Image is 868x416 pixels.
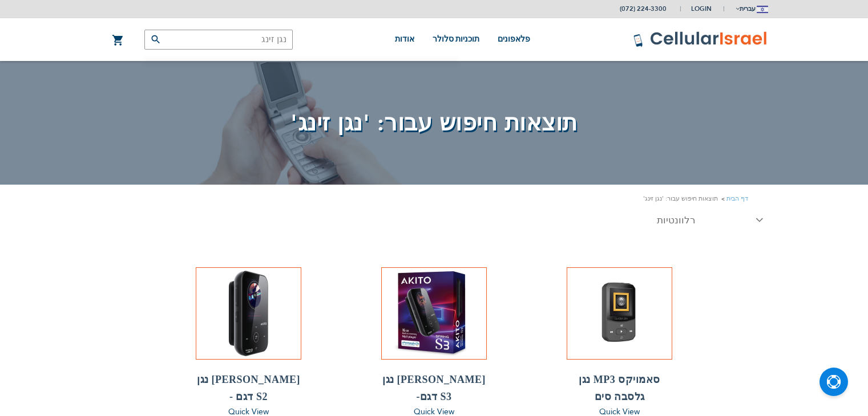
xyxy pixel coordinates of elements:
img: לוגו סלולר ישראל [633,31,768,48]
span: תוכניות סלולר [433,35,480,43]
span: פלאפונים [498,35,530,43]
select: . . . . [648,213,768,227]
a: דף הבית [726,194,748,203]
a: נגן [PERSON_NAME] -דגם S3 [381,371,487,405]
strong: תוצאות חיפוש עבור: 'נגן זינג' [643,193,718,204]
a: תוכניות סלולר [433,18,480,61]
img: נגן MP3 סאמויקס גלסבה סים [574,268,665,359]
a: פלאפונים [498,18,530,61]
img: Jerusalem [757,6,768,13]
img: נגן אקיטו - דגם S2 [203,268,294,359]
input: חפש [144,30,293,50]
button: עברית [734,1,768,17]
span: אודות [395,35,414,43]
a: (072) 224-3300 [620,5,667,13]
a: אודות [395,18,414,61]
span: תוצאות חיפוש עבור: 'נגן זינג' [290,108,578,139]
a: נגן [PERSON_NAME] - דגם S2 [196,371,301,405]
img: נגן אקיטו -דגם S3 [389,268,480,359]
span: Login [691,5,712,13]
a: נגן MP3 סאמויקס גלסבה סים [567,371,672,405]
